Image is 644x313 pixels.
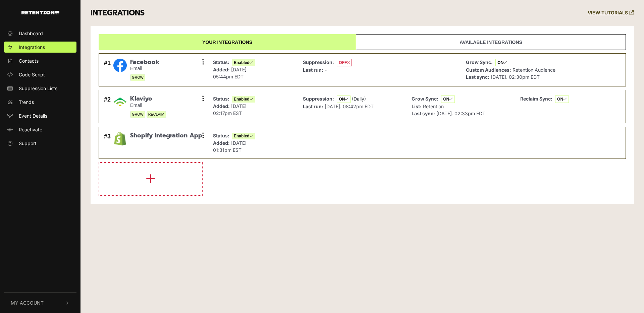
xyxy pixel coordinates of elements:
strong: List: [412,104,422,109]
strong: Status: [213,96,229,102]
h3: INTEGRATIONS [91,8,145,18]
a: VIEW TUTORIALS [588,10,634,16]
span: ON [441,96,455,103]
div: #1 [104,59,111,81]
span: [DATE]. 02:30pm EDT [491,74,540,80]
a: Event Details [4,110,76,121]
strong: Added: [213,140,230,146]
span: Enabled [232,59,255,66]
strong: Added: [213,103,230,109]
span: ON [495,59,509,66]
span: Suppression Lists [19,85,57,92]
strong: Last sync: [412,111,435,116]
div: #3 [104,132,111,153]
span: [DATE]. 02:33pm EDT [436,111,485,116]
span: Reactivate [19,126,42,133]
small: Email [130,103,166,108]
img: Retention.com [21,11,59,14]
span: My Account [11,299,44,306]
span: Dashboard [19,30,43,37]
span: Klaviyo [130,95,166,103]
strong: Reclaim Sync: [520,96,552,102]
span: ON [337,96,351,103]
strong: Grow Sync: [466,59,493,65]
span: - [325,67,327,73]
span: Retention [423,104,444,109]
a: Support [4,138,76,149]
div: #2 [104,95,111,118]
strong: Grow Sync: [412,96,438,102]
span: [DATE] 05:44pm EDT [213,67,247,79]
button: My Account [4,293,76,313]
span: Facebook [130,59,159,66]
img: Facebook [113,59,127,72]
a: Integrations [4,42,76,53]
img: Shopify Integration App [113,132,127,145]
strong: Last sync: [466,74,489,80]
a: Contacts [4,55,76,66]
strong: Status: [213,59,229,65]
span: [DATE]. 08:42pm EDT [325,104,374,109]
span: Enabled [232,96,255,103]
a: Trends [4,97,76,108]
span: GROW [130,111,145,118]
span: Code Script [19,71,45,78]
span: Shopify Integration App [130,132,202,139]
a: Your integrations [99,34,356,50]
a: Reactivate [4,124,76,135]
a: Code Script [4,69,76,80]
span: GROW [130,74,145,81]
span: OFF [337,59,352,66]
span: Integrations [19,44,45,51]
span: Event Details [19,112,47,119]
span: ON [555,96,569,103]
a: Available integrations [356,34,626,50]
span: [DATE] 01:31pm EST [213,140,247,153]
strong: Last run: [303,67,323,73]
span: Contacts [19,57,39,64]
strong: Added: [213,67,230,72]
span: Enabled [232,133,255,139]
strong: Suppression: [303,59,334,65]
small: Email [130,66,159,71]
strong: Suppression: [303,96,334,102]
span: Retention Audience [513,67,555,73]
a: Suppression Lists [4,83,76,94]
strong: Last run: [303,104,323,109]
span: Support [19,140,37,147]
strong: Status: [213,133,229,138]
img: Klaviyo [113,95,127,109]
span: Trends [19,99,34,106]
strong: Custom Audiences: [466,67,511,73]
span: RECLAIM [147,111,166,118]
a: Dashboard [4,28,76,39]
span: (Daily) [352,96,366,102]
